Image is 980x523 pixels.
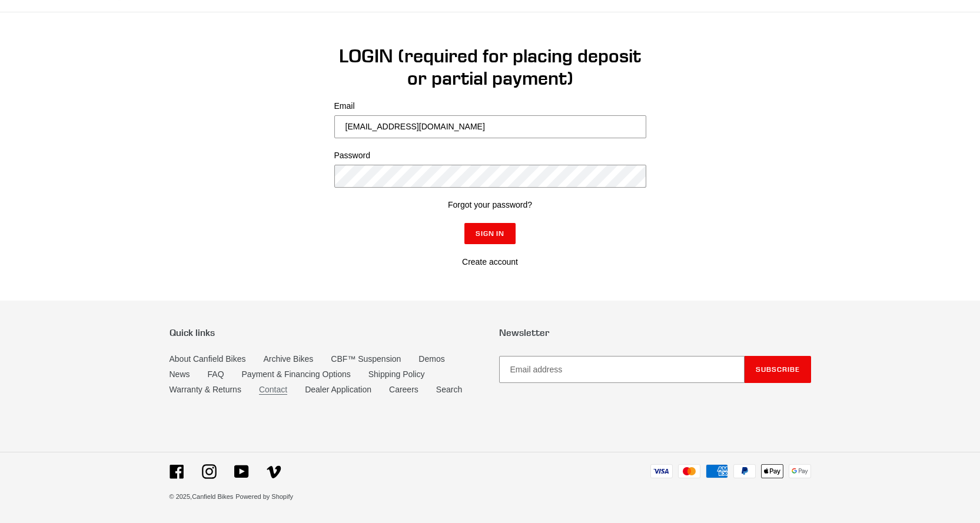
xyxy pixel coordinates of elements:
p: Newsletter [499,327,811,338]
a: FAQ [208,369,224,379]
input: Email address [499,356,745,383]
a: Powered by Shopify [235,493,293,500]
a: Canfield Bikes [192,493,233,500]
a: Dealer Application [305,385,371,394]
span: Subscribe [756,365,800,374]
input: Sign In [464,223,516,244]
a: Forgot your password? [448,200,532,209]
a: CBF™ Suspension [331,354,401,364]
label: Password [334,149,646,162]
a: Create account [462,257,518,267]
small: © 2025, [170,493,234,500]
p: Quick links [170,327,481,338]
a: News [170,369,190,379]
a: Careers [389,385,418,394]
a: About Canfield Bikes [170,354,246,364]
button: Subscribe [745,356,811,383]
a: Warranty & Returns [170,385,241,394]
h1: LOGIN (required for placing deposit or partial payment) [334,45,646,90]
a: Payment & Financing Options [242,369,351,379]
a: Search [436,385,462,394]
a: Contact [259,385,287,395]
label: Email [334,100,646,112]
a: Archive Bikes [263,354,313,364]
a: Shipping Policy [368,369,425,379]
a: Demos [418,354,444,364]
